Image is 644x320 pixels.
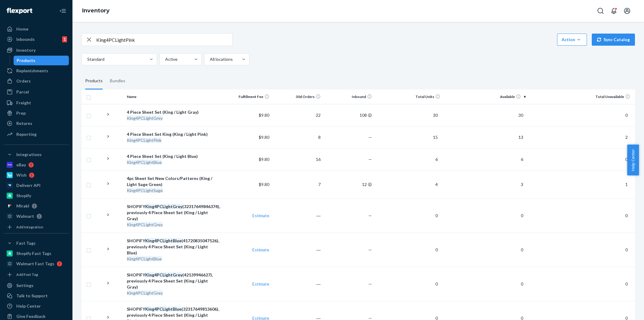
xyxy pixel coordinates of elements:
th: Available [443,90,528,104]
div: Wish [16,172,27,178]
div: Walmart Fast Tags [16,261,54,267]
div: Returns [16,120,32,126]
a: Walmart Fast Tags [4,259,69,269]
div: Replenishments [16,68,48,74]
div: Fast Tags [16,240,36,246]
div: Walmart [16,213,34,219]
span: $9.80 [259,157,269,162]
span: 0 [623,157,630,162]
span: 0 [518,281,526,286]
em: King4PCLightGrey [145,272,182,277]
a: Settings [4,281,69,290]
span: — [368,157,372,162]
span: 0 [623,281,630,286]
em: King4PCLightBlue [127,256,162,261]
div: Inbounds [16,36,35,42]
div: Home [16,26,28,32]
button: Talk to Support [4,291,69,301]
a: Mirakl [4,201,69,211]
input: Active [165,56,165,62]
div: Inventory [16,47,36,53]
em: King4PCLightGrey [127,290,163,296]
span: 1 [623,182,630,187]
td: 12 [323,170,374,198]
span: $9.80 [259,113,269,118]
a: Freight [4,98,69,108]
em: King4PCLightSage [127,188,163,193]
span: 0 [623,247,630,252]
div: Settings [16,282,34,289]
span: $9.80 [259,182,269,187]
div: Give Feedback [16,313,46,319]
em: King4PCLightGrey [127,222,163,227]
a: Walmart [4,211,69,221]
button: Integrations [4,150,69,159]
div: Deliverr API [16,182,40,188]
a: Deliverr API [4,181,69,190]
a: Shopify Fast Tags [4,249,69,258]
img: Flexport logo [7,8,32,14]
div: Shopify Fast Tags [16,250,51,256]
a: Returns [4,119,69,128]
a: Shopify [4,191,69,201]
a: Add Fast Tag [4,271,69,278]
div: SHOPIFY (42139946627), previously 4 Piece Sheet Set (King / Light Gray) [127,272,218,290]
span: 6 [518,157,526,162]
a: Products [14,56,69,65]
div: Action [562,37,582,43]
a: Replenishments [4,66,69,76]
span: 30 [431,113,440,118]
td: 8 [272,126,323,148]
a: Wish [4,170,69,180]
div: Talk to Support [16,293,48,299]
span: 15 [431,135,440,140]
em: King4PCLightPink [127,138,162,143]
span: 0 [433,281,440,286]
div: Products [85,73,103,90]
a: Estimate [252,213,269,218]
button: Fast Tags [4,238,69,248]
td: 108 [323,104,374,126]
div: Products [17,57,35,64]
a: Reporting [4,129,69,139]
div: 4 Piece Sheet Set King (King / Light Pink) [127,131,218,137]
span: 0 [433,247,440,252]
th: Fulfillment Fee [220,90,272,104]
div: Orders [16,78,31,84]
div: 1 [62,36,67,42]
div: Reporting [16,131,37,137]
span: — [368,213,372,218]
span: 4 [433,182,440,187]
div: Add Fast Tag [16,272,38,277]
button: Open Search Box [594,5,607,17]
em: King4PCLightGrey [145,204,182,209]
span: 0 [518,213,526,218]
div: SHOPIFY (41720835047526), previously 4 Piece Sheet Set (King / Light Blue) [127,238,218,256]
div: eBay [16,162,26,168]
button: Sync Catalog [592,34,635,46]
em: King4PCLightBlue [145,238,181,243]
div: Prep [16,110,26,116]
a: Help Center [4,301,69,311]
div: Freight [16,100,31,106]
span: 0 [433,213,440,218]
button: Action [557,34,587,46]
span: Help Center [627,145,639,175]
a: Orders [4,76,69,86]
div: Shopify [16,193,31,199]
span: 30 [516,113,526,118]
span: $9.80 [259,135,269,140]
a: Estimate [252,247,269,252]
div: SHOPIFY (32317649846374), previously 4 Piece Sheet Set (King / Light Gray) [127,204,218,222]
input: All locations [209,56,210,62]
button: Close Navigation [57,5,69,17]
span: — [368,247,372,252]
td: ― [272,198,323,233]
iframe: Opens a widget where you can chat to one of our agents [606,302,638,317]
div: Integrations [16,152,42,158]
a: Inbounds1 [4,34,69,44]
a: Prep [4,108,69,118]
span: 2 [623,135,630,140]
th: 30d Orders [272,90,323,104]
ol: breadcrumbs [77,2,114,20]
